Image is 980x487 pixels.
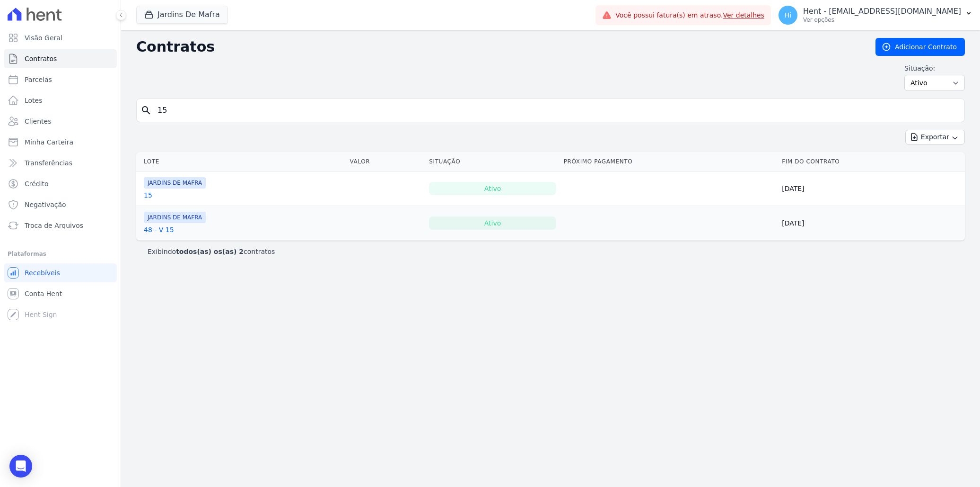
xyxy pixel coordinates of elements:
td: [DATE] [778,171,965,206]
a: Minha Carteira [4,133,117,152]
a: Ver detalhes [723,11,764,19]
span: Crédito [25,179,49,189]
button: Exportar [905,130,965,144]
a: Lotes [4,91,117,110]
td: [DATE] [778,206,965,241]
span: Parcelas [25,75,52,84]
span: Negativação [25,200,66,209]
button: Hi Hent - [EMAIL_ADDRESS][DOMAIN_NAME] Ver opções [771,2,980,28]
a: Crédito [4,174,117,193]
th: Próximo Pagamento [560,152,778,171]
a: Contratos [4,49,117,68]
div: Ativo [429,216,556,230]
span: Hi [785,12,791,18]
button: Jardins De Mafra [136,6,228,24]
th: Lote [136,152,346,171]
b: todos(as) os(as) 2 [176,248,244,255]
h2: Contratos [136,38,860,55]
div: Open Intercom Messenger [9,455,32,478]
a: Conta Hent [4,284,117,303]
a: Negativação [4,195,117,214]
a: Transferências [4,153,117,172]
a: Clientes [4,112,117,131]
a: Troca de Arquivos [4,216,117,235]
span: Clientes [25,117,51,126]
label: Situação: [904,63,965,73]
i: search [140,105,152,116]
a: 15 [144,190,152,200]
div: Ativo [429,182,556,195]
span: Você possui fatura(s) em atraso. [615,10,764,20]
span: Conta Hent [25,289,62,298]
a: Parcelas [4,70,117,89]
th: Situação [425,152,560,171]
span: Recebíveis [25,268,60,278]
span: JARDINS DE MAFRA [144,212,206,223]
div: Plataformas [8,248,113,260]
span: JARDINS DE MAFRA [144,177,206,189]
span: Contratos [25,54,57,63]
span: Minha Carteira [25,137,73,147]
th: Valor [346,152,426,171]
a: Visão Geral [4,28,117,47]
a: 48 - V 15 [144,225,174,234]
th: Fim do Contrato [778,152,965,171]
span: Lotes [25,96,43,105]
span: Transferências [25,158,72,168]
p: Ver opções [803,16,961,24]
span: Visão Geral [25,33,62,43]
span: Troca de Arquivos [25,221,83,230]
a: Adicionar Contrato [875,38,965,56]
p: Exibindo contratos [148,247,275,256]
p: Hent - [EMAIL_ADDRESS][DOMAIN_NAME] [803,7,961,16]
input: Buscar por nome do lote [152,101,961,120]
a: Recebíveis [4,263,117,282]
